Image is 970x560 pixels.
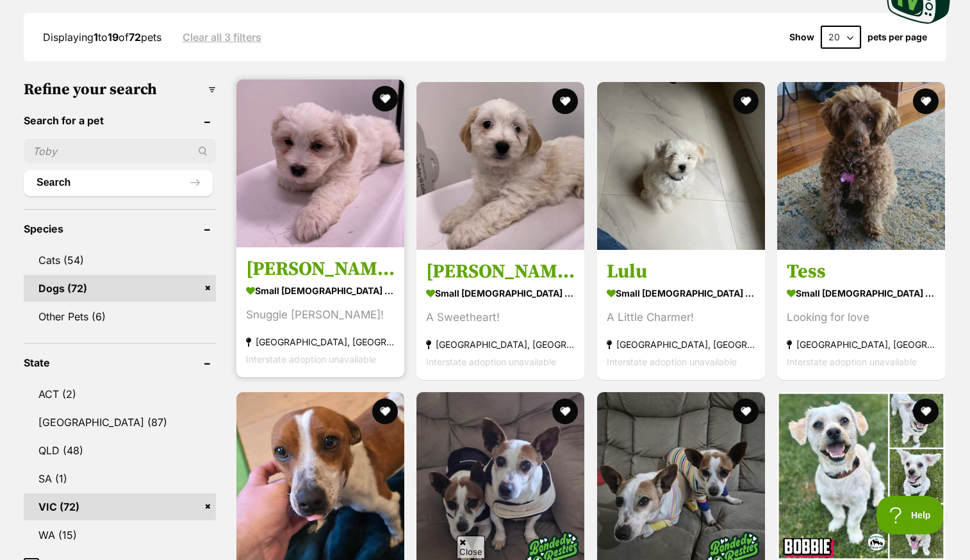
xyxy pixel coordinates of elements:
button: favourite [372,399,398,424]
h3: Lulu [607,259,755,284]
img: Chippy - Jack Russell Terrier Dog [416,392,584,560]
a: Dogs (72) [24,275,216,302]
a: [GEOGRAPHIC_DATA] (87) [24,409,216,436]
div: A Sweetheart! [426,309,575,326]
a: Cats (54) [24,247,216,274]
span: Interstate adoption unavailable [787,356,917,367]
span: Show [789,32,814,42]
iframe: Help Scout Beacon - Open [876,496,944,534]
button: favourite [372,86,398,111]
img: Moo - Jack Russell Terrier Dog [597,392,765,560]
strong: [GEOGRAPHIC_DATA], [GEOGRAPHIC_DATA] [787,336,935,353]
a: Tess small [DEMOGRAPHIC_DATA] Dog Looking for love [GEOGRAPHIC_DATA], [GEOGRAPHIC_DATA] Interstat... [777,250,945,380]
span: Close [457,536,485,558]
button: favourite [913,88,939,114]
span: Interstate adoption unavailable [246,354,376,365]
h3: Refine your search [24,81,216,99]
strong: small [DEMOGRAPHIC_DATA] Dog [426,284,575,302]
button: favourite [733,399,759,424]
a: [PERSON_NAME] small [DEMOGRAPHIC_DATA] Dog A Sweetheart! [GEOGRAPHIC_DATA], [GEOGRAPHIC_DATA] Int... [416,250,584,380]
img: Ollie - Maltese Dog [416,82,584,250]
div: A Little Charmer! [607,309,755,326]
a: Other Pets (6) [24,303,216,330]
span: Displaying to of pets [43,31,161,44]
a: WA (15) [24,522,216,548]
h3: [PERSON_NAME] [426,259,575,284]
div: Snuggle [PERSON_NAME]! [246,306,395,324]
img: Winston - Maltese Dog [236,79,404,247]
strong: 1 [94,31,98,44]
header: State [24,357,216,368]
h3: Tess [787,259,935,284]
a: QLD (48) [24,437,216,464]
strong: 19 [108,31,119,44]
strong: small [DEMOGRAPHIC_DATA] Dog [246,281,395,300]
strong: [GEOGRAPHIC_DATA], [GEOGRAPHIC_DATA] [607,336,755,353]
strong: [GEOGRAPHIC_DATA], [GEOGRAPHIC_DATA] [426,336,575,353]
h3: [PERSON_NAME] [246,257,395,281]
button: Search [24,170,213,195]
button: favourite [553,88,579,114]
span: Interstate adoption unavailable [607,356,737,367]
label: pets per page [867,32,927,42]
img: Lulu - Maltese Dog [597,82,765,250]
div: Looking for love [787,309,935,326]
a: Clear all 3 filters [183,31,261,43]
a: [PERSON_NAME] small [DEMOGRAPHIC_DATA] Dog Snuggle [PERSON_NAME]! [GEOGRAPHIC_DATA], [GEOGRAPHIC_... [236,247,404,377]
img: Scout - Jack Russell Terrier Dog [236,392,404,560]
strong: small [DEMOGRAPHIC_DATA] Dog [787,284,935,302]
a: ACT (2) [24,381,216,408]
header: Search for a pet [24,115,216,126]
strong: 72 [129,31,141,44]
input: Toby [24,139,216,163]
button: favourite [733,88,759,114]
img: Tess - Poodle (Toy) Dog [777,82,945,250]
strong: small [DEMOGRAPHIC_DATA] Dog [607,284,755,302]
button: favourite [913,399,939,424]
a: Lulu small [DEMOGRAPHIC_DATA] Dog A Little Charmer! [GEOGRAPHIC_DATA], [GEOGRAPHIC_DATA] Intersta... [597,250,765,380]
header: Species [24,223,216,235]
span: Interstate adoption unavailable [426,356,556,367]
img: Bobbie - Maltese Dog [777,392,945,560]
button: favourite [553,399,579,424]
a: SA (1) [24,465,216,492]
a: VIC (72) [24,493,216,520]
strong: [GEOGRAPHIC_DATA], [GEOGRAPHIC_DATA] [246,333,395,350]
